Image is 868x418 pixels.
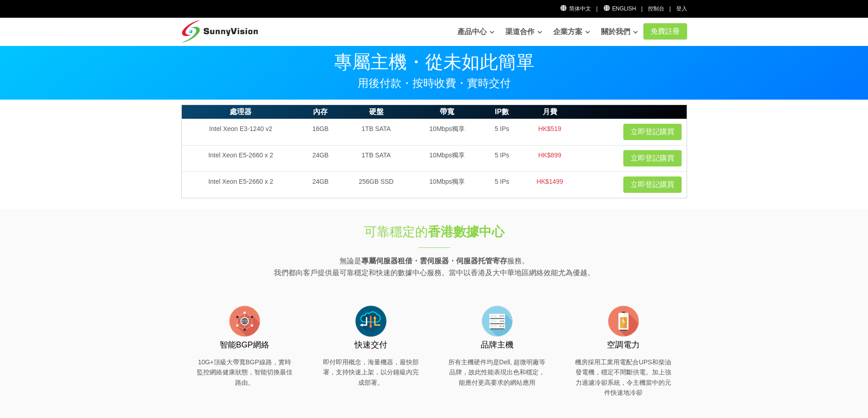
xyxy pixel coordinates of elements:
a: 產品中心 [457,23,494,41]
p: 機房採用工業用電配合UPS和柴油發電機，穩定不間斷供電。加上強力過濾冷卻系統，令主機當中的元件快速地冷卻 [574,357,673,398]
li: | [669,5,671,13]
td: Intel Xeon E3-1240 v2 [181,119,300,145]
a: 立即登記購買 [623,150,682,166]
th: 內存 [300,105,341,119]
td: 5 IPs [483,171,521,198]
h1: 可靠穩定的 [282,223,586,241]
p: 無論是 服務。 我們都向客戶提供最可靠穩定和快速的數據中心服務。當中以香港及大中華地區網絡效能尤為優越。 [181,255,687,278]
a: 免費註冊 [643,23,687,40]
td: 1TB SATA [341,119,411,145]
strong: 專屬伺服器租借・雲伺服器・伺服器托管寄存 [361,257,507,265]
h3: 品牌主機 [447,339,547,351]
a: 简体中文 [560,5,591,12]
h3: 快速交付 [321,339,421,351]
td: 10Mbps獨享 [411,119,483,145]
a: 登入 [676,5,687,12]
li: | [596,5,597,13]
th: 月費 [521,105,579,119]
th: 硬盤 [341,105,411,119]
img: flat-server-alt.png [479,303,515,339]
td: 1TB SATA [341,145,411,171]
p: 專屬主機・從未如此簡單 [181,53,687,71]
td: HK$519 [521,119,579,145]
p: 用後付款・按時收費・實時交付 [181,78,687,89]
li: | [641,5,642,13]
a: 立即登記購買 [623,176,682,193]
a: 關於我們 [601,23,638,41]
td: 16GB [300,119,341,145]
img: flat-internet.png [226,303,263,339]
h3: 智能BGP網絡 [195,339,294,351]
td: HK$899 [521,145,579,171]
a: 渠道合作 [505,23,542,41]
td: Intel Xeon E5-2660 x 2 [181,145,300,171]
strong: 香港數據中心 [428,225,504,239]
p: 即付即用概念，海量機器，最快部署，支持快速上架，以分鐘級內完成部署。 [321,357,421,388]
img: flat-cloud-in-out.png [353,303,389,339]
a: 立即登記購買 [623,124,682,140]
a: 企業方案 [553,23,590,41]
td: 10Mbps獨享 [411,145,483,171]
td: Intel Xeon E5-2660 x 2 [181,171,300,198]
a: 控制台 [648,5,664,12]
p: 所有主機硬件均是Dell, 超微明廠等品牌，故此性能表現出色和穩定，能應付更高要求的網站應用 [447,357,547,388]
td: 10Mbps獨享 [411,171,483,198]
td: 5 IPs [483,145,521,171]
img: flat-battery.png [605,303,642,339]
p: 10G+頂級大帶寬BGP線路，實時監控網絡健康狀態，智能切換最佳路由。 [195,357,294,388]
td: 24GB [300,145,341,171]
th: 處理器 [181,105,300,119]
td: 24GB [300,171,341,198]
td: 5 IPs [483,119,521,145]
td: 256GB SSD [341,171,411,198]
td: HK$1499 [521,171,579,198]
a: English [603,5,636,12]
th: IP數 [483,105,521,119]
th: 帶寬 [411,105,483,119]
h3: 空調電力 [574,339,673,351]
